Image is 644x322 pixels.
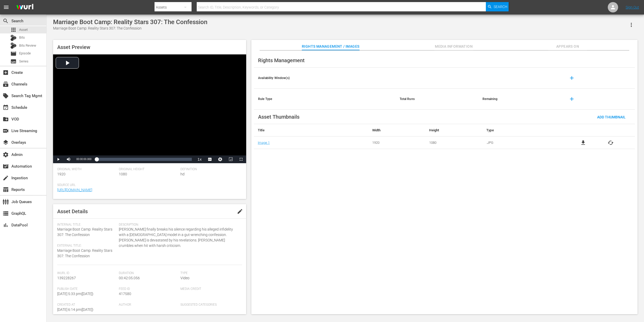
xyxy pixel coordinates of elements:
span: add [569,75,575,81]
span: 1920 [57,172,65,176]
div: Marriage Boot Camp: Reality Stars 307: The Confession [53,26,207,31]
th: Total Runs [396,89,479,110]
span: External Title: [57,244,116,248]
span: Marriage Boot Camp: Reality Stars 307: The Confession [57,248,112,258]
span: Reports [3,187,9,193]
span: Bits [19,35,25,40]
span: Wurl Id [57,271,116,275]
div: Marriage Boot Camp: Reality Stars 307: The Confession [53,18,207,26]
span: edit [237,208,243,214]
span: Rights Management [258,57,305,63]
span: Automation [3,163,9,169]
th: Width [368,124,426,137]
a: Sign Out [626,5,639,9]
span: Publish Date [57,287,116,291]
span: Search [494,2,507,11]
span: Marriage Boot Camp: Reality Stars 307: The Confession [57,227,112,237]
a: [URL][DOMAIN_NAME] [57,188,92,192]
a: file_download [580,140,586,146]
span: [DATE] 5:33 pm ( [DATE] ) [57,292,93,296]
th: Remaining [478,89,561,110]
span: Type [180,271,239,275]
span: Source Url [57,183,239,187]
span: 417580 [119,292,131,296]
span: 00:42:05.056 [119,276,140,280]
th: Height [425,124,482,137]
div: Bits Review [10,42,17,49]
span: Internal Title: [57,223,116,227]
span: Video [180,276,189,280]
span: add [569,96,575,102]
span: Asset [19,27,28,32]
button: Captions [205,155,215,163]
span: Media Information [434,43,473,50]
span: Asset Preview [57,44,90,50]
span: [PERSON_NAME] finally breaks his silence regarding his alleged infidelity with a [DEMOGRAPHIC_DAT... [119,227,239,248]
span: 139228267 [57,276,76,280]
span: Appears On [548,43,587,50]
span: Definition [180,167,239,171]
button: Playback Rate [194,155,205,163]
button: Fullscreen [236,155,246,163]
div: Video Player [53,54,246,163]
button: add [566,72,578,84]
span: DataPool [3,222,9,228]
span: menu [3,4,9,10]
span: Description: [119,223,239,227]
span: Asset [10,27,17,33]
span: GraphQL [3,210,9,217]
span: Author [119,303,178,307]
button: Picture-in-Picture [225,155,236,163]
span: Overlays [3,139,9,146]
span: Series [10,58,17,65]
span: Channels [3,81,9,87]
button: Mute [63,155,74,163]
button: Jump To Time [215,155,225,163]
span: Live Streaming [3,128,9,134]
span: Schedule [3,104,9,111]
span: Job Queues [3,199,9,205]
span: Ingestion [3,175,9,181]
span: Create [3,69,9,76]
span: Episode [19,51,31,56]
button: Search [486,2,509,11]
span: Duration [119,271,178,275]
span: Bits Review [19,43,36,48]
span: 00:00:00.000 [76,158,91,161]
span: Add Thumbnail [593,115,630,119]
span: Episode [10,51,17,57]
th: Availability Window(s) [254,68,396,89]
span: [DATE] 6:14 pm ( [DATE] ) [57,307,93,312]
span: Suggested Categories [180,303,239,307]
span: Rights Management / Images [302,43,359,50]
th: Title [254,124,368,137]
span: Search [3,18,9,24]
td: .JPG [482,137,559,149]
button: Play [53,155,63,163]
div: Bits [10,35,17,41]
button: cached [608,140,614,146]
span: Series [19,59,28,64]
span: Admin [3,152,9,158]
th: Type [482,124,559,137]
span: VOD [3,116,9,122]
span: Asset Thumbnails [258,114,299,120]
span: Search Tag Mgmt [3,93,9,99]
button: Add Thumbnail [593,112,630,121]
th: Rule Type [254,89,396,110]
button: edit [234,205,246,218]
td: 1080 [425,137,482,149]
span: Asset Details [57,208,88,214]
a: Image 1 [258,141,270,145]
span: Feed ID [119,287,178,291]
span: Created At [57,303,116,307]
div: Progress Bar [97,158,192,161]
span: Media Credit [180,287,239,291]
span: Original Height [119,167,178,171]
td: 1920 [368,137,426,149]
span: 1080 [119,172,127,176]
button: add [566,93,578,105]
img: ans4CAIJ8jUAAAAAAAAAAAAAAAAAAAAAAAAgQb4GAAAAAAAAAAAAAAAAAAAAAAAAJMjXAAAAAAAAAAAAAAAAAAAAAAAAgAT5G... [12,1,37,13]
